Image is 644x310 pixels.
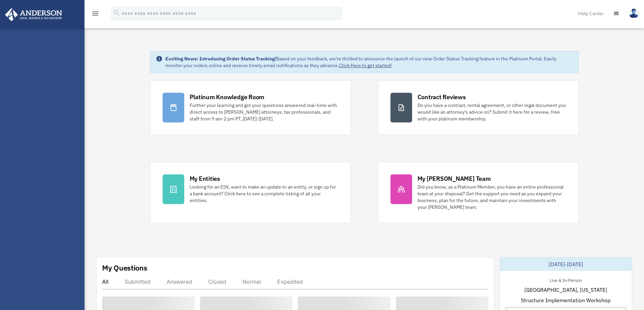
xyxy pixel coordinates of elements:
a: menu [91,12,99,18]
div: Contract Reviews [418,93,466,101]
div: My Entities [190,174,220,183]
div: My [PERSON_NAME] Team [418,174,491,183]
a: My [PERSON_NAME] Team Did you know, as a Platinum Member, you have an entire professional team at... [378,162,579,223]
i: menu [91,9,99,18]
div: Do you have a contract, rental agreement, or other legal document you would like an attorney's ad... [418,102,566,122]
img: Anderson Advisors Platinum Portal [3,8,64,21]
div: Platinum Knowledge Room [190,93,265,101]
div: Submitted [125,278,150,285]
div: Looking for an EIN, want to make an update to an entity, or sign up for a bank account? Click her... [190,184,338,204]
div: Further your learning and get your questions answered real-time with direct access to [PERSON_NAM... [190,102,338,122]
span: [GEOGRAPHIC_DATA], [US_STATE] [524,286,607,294]
i: search [113,9,120,17]
div: [DATE]-[DATE] [500,257,632,271]
div: Live & In-Person [544,276,587,283]
a: Platinum Knowledge Room Further your learning and get your questions answered real-time with dire... [150,80,351,135]
div: All [102,278,109,285]
a: My Entities Looking for an EIN, want to make an update to an entity, or sign up for a bank accoun... [150,162,351,223]
div: Normal [242,278,261,285]
a: Contract Reviews Do you have a contract, rental agreement, or other legal document you would like... [378,80,579,135]
a: Click Here to get started! [339,62,392,68]
img: User Pic [629,8,639,18]
div: Closed [208,278,226,285]
div: My Questions [102,263,147,273]
strong: Exciting News: Introducing Order Status Tracking! [165,56,276,62]
div: Expedited [277,278,303,285]
span: Structure Implementation Workshop [521,296,611,304]
div: Did you know, as a Platinum Member, you have an entire professional team at your disposal? Get th... [418,184,566,210]
div: Based on your feedback, we're thrilled to announce the launch of our new Order Status Tracking fe... [165,55,573,69]
div: Answered [167,278,192,285]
